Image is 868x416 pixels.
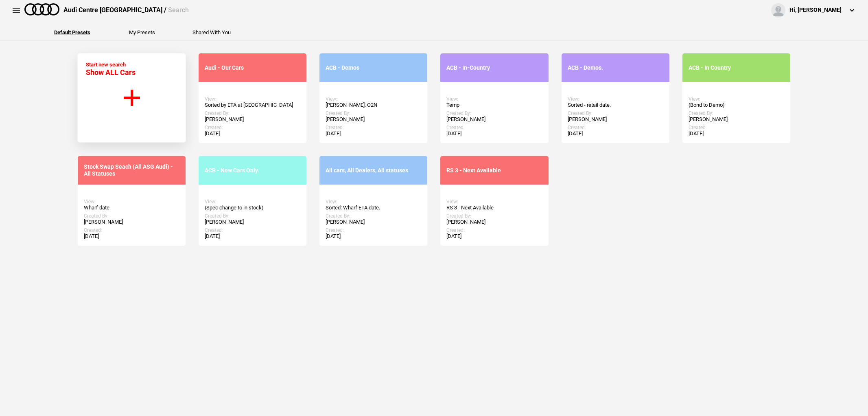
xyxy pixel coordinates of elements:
[168,6,189,14] span: Search
[446,130,542,137] div: [DATE]
[446,102,542,108] div: Temp
[84,205,179,211] div: Wharf date
[86,68,136,77] span: Show ALL Cars
[192,30,231,35] button: Shared With You
[205,96,300,102] div: View:
[326,125,421,130] div: Created:
[446,233,542,240] div: [DATE]
[326,227,421,233] div: Created:
[326,102,421,108] div: [PERSON_NAME]: O2N
[86,62,136,77] div: Start new search
[789,6,842,14] div: Hi, [PERSON_NAME]
[326,130,421,137] div: [DATE]
[446,116,542,123] div: [PERSON_NAME]
[205,125,300,130] div: Created:
[568,96,663,102] div: View:
[84,213,179,219] div: Created By:
[326,64,421,71] div: ACB - Demos
[205,102,300,108] div: Sorted by ETA at [GEOGRAPHIC_DATA]
[326,205,421,211] div: Sorted: Wharf ETA date.
[205,110,300,116] div: Created By:
[326,167,421,174] div: All cars, All Dealers, All statuses
[205,167,300,174] div: ACB - New Cars Only.
[326,96,421,102] div: View:
[446,125,542,130] div: Created:
[205,205,300,211] div: (Spec change to in stock)
[84,227,179,233] div: Created:
[205,219,300,225] div: [PERSON_NAME]
[446,213,542,219] div: Created By:
[205,116,300,123] div: [PERSON_NAME]
[84,163,179,177] div: Stock Swap Seach (All ASG Audi) - All Statuses
[205,227,300,233] div: Created:
[326,110,421,116] div: Created By:
[689,125,784,130] div: Created:
[446,96,542,102] div: View:
[326,213,421,219] div: Created By:
[63,6,189,15] div: Audi Centre [GEOGRAPHIC_DATA] /
[689,130,784,137] div: [DATE]
[446,110,542,116] div: Created By:
[326,116,421,123] div: [PERSON_NAME]
[446,219,542,225] div: [PERSON_NAME]
[689,102,784,108] div: (Bond to Demo)
[568,125,663,130] div: Created:
[54,30,90,35] button: Default Presets
[568,64,663,71] div: ACB - Demos.
[205,233,300,240] div: [DATE]
[568,116,663,123] div: [PERSON_NAME]
[568,130,663,137] div: [DATE]
[446,205,542,211] div: RS 3 - Next Available
[84,219,179,225] div: [PERSON_NAME]
[689,110,784,116] div: Created By:
[568,102,663,108] div: Sorted - retail date.
[205,199,300,205] div: View:
[689,64,784,71] div: ACB - In Country
[326,233,421,240] div: [DATE]
[568,110,663,116] div: Created By:
[205,130,300,137] div: [DATE]
[84,233,179,240] div: [DATE]
[129,30,155,35] button: My Presets
[689,96,784,102] div: View:
[326,199,421,205] div: View:
[689,116,784,123] div: [PERSON_NAME]
[446,227,542,233] div: Created:
[24,3,59,15] img: audi.png
[77,53,186,143] button: Start new search Show ALL Cars
[205,213,300,219] div: Created By:
[326,219,421,225] div: [PERSON_NAME]
[446,167,542,174] div: RS 3 - Next Available
[446,199,542,205] div: View:
[205,64,300,71] div: Audi - Our Cars
[84,199,179,205] div: View:
[446,64,542,71] div: ACB - In-Country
